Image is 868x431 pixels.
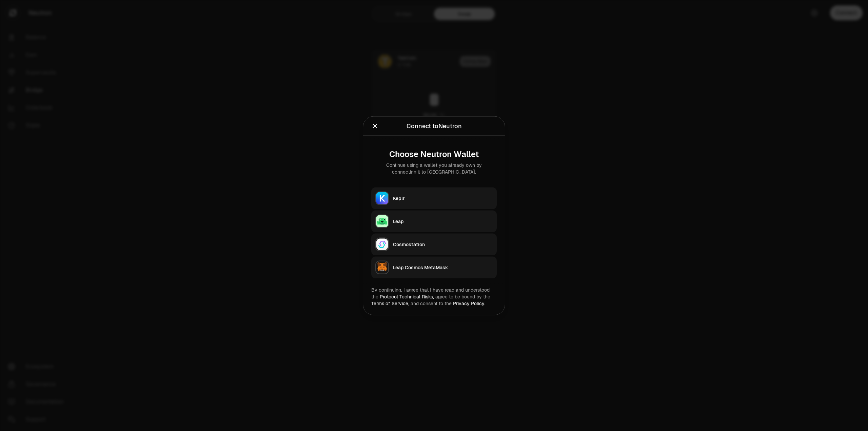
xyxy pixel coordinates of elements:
[407,121,462,131] div: Connect to Neutron
[371,256,497,278] button: Leap Cosmos MetaMaskLeap Cosmos MetaMask
[376,192,388,204] img: Keplr
[453,300,485,306] a: Privacy Policy.
[377,161,491,175] div: Continue using a wallet you already own by connecting it to [GEOGRAPHIC_DATA].
[393,241,493,248] div: Cosmostation
[380,293,434,299] a: Protocol Technical Risks,
[393,195,493,201] div: Keplr
[376,261,388,273] img: Leap Cosmos MetaMask
[377,149,491,159] div: Choose Neutron Wallet
[393,264,493,271] div: Leap Cosmos MetaMask
[371,300,409,306] a: Terms of Service,
[393,218,493,224] div: Leap
[371,187,497,209] button: KeplrKeplr
[371,233,497,255] button: CosmostationCosmostation
[376,215,388,227] img: Leap
[371,210,497,232] button: LeapLeap
[371,286,497,307] div: By continuing, I agree that I have read and understood the agree to be bound by the and consent t...
[376,238,388,250] img: Cosmostation
[371,121,379,131] button: Close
